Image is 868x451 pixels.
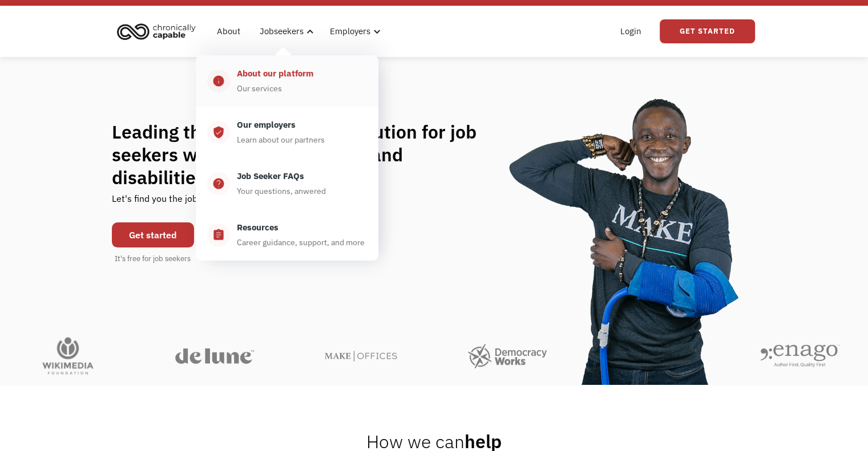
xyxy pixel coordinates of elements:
[253,13,317,50] div: Jobseekers
[260,25,304,38] div: Jobseekers
[212,177,225,190] div: help_center
[114,19,199,44] img: Chronically Capable logo
[114,19,204,44] a: home
[112,120,499,189] h1: Leading the flexible work revolution for job seekers with chronic illnesses and disabilities
[237,82,282,95] div: Our services
[212,125,225,139] div: verified_user
[196,158,378,209] a: help_centerJob Seeker FAQsYour questions, anwered
[237,67,313,80] div: About our platform
[237,169,304,183] div: Job Seeker FAQs
[196,209,378,261] a: assignmentResourcesCareer guidance, support, and more
[237,235,365,249] div: Career guidance, support, and more
[237,184,326,198] div: Your questions, anwered
[196,107,378,158] a: verified_userOur employersLearn about our partners
[660,19,755,43] a: Get Started
[237,133,325,147] div: Learn about our partners
[112,222,194,247] a: Get started
[212,228,225,242] div: assignment
[237,118,296,132] div: Our employers
[330,25,370,38] div: Employers
[115,253,191,265] div: It's free for job seekers
[210,13,247,50] a: About
[237,221,278,234] div: Resources
[212,74,225,88] div: info
[323,13,384,50] div: Employers
[196,50,378,261] nav: Jobseekers
[196,55,378,107] a: infoAbout our platformOur services
[613,13,648,50] a: Login
[112,189,262,217] div: Let's find you the job of your dreams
